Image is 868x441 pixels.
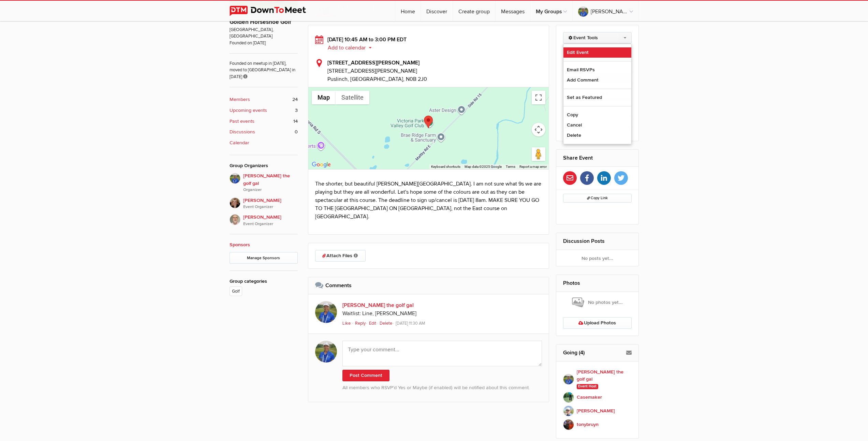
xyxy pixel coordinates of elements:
[230,53,298,80] span: Founded on meetup in [DATE], moved to [GEOGRAPHIC_DATA] in [DATE]
[336,91,369,104] button: Show satellite imagery
[563,130,631,141] a: Delete
[396,321,425,326] span: [DATE] 11:30 AM
[230,210,298,227] a: [PERSON_NAME]Event Organizer
[230,173,298,193] a: [PERSON_NAME] the golf galOrganizer
[532,91,545,104] button: Toggle fullscreen view
[310,160,333,169] img: Google
[563,317,632,329] a: Upload Photos
[563,406,574,416] img: Mike N
[572,297,623,308] span: No photos yet...
[577,368,632,383] b: [PERSON_NAME] the golf gal
[230,118,298,125] a: Past events 14
[577,384,598,389] span: Event Host
[342,321,351,326] span: Like
[295,128,298,136] span: 0
[230,242,250,248] a: Sponsors
[230,214,240,225] img: Greg Mais
[230,278,298,285] div: Group categories
[230,107,298,114] a: Upcoming events 3
[496,1,530,21] a: Messages
[519,165,547,168] a: Report a map error
[563,280,580,286] a: Photos
[230,96,250,103] b: Members
[230,139,249,147] b: Calendar
[453,1,495,21] a: Create group
[577,394,602,401] b: Casemaker
[230,162,298,170] div: Group Organizers
[563,374,574,385] img: Beth the golf gal
[230,128,255,136] b: Discussions
[380,321,395,326] a: Delete
[563,92,631,103] a: Set as Featured
[293,118,298,125] span: 14
[532,123,545,136] button: Map camera controls
[395,1,421,21] a: Home
[563,32,632,44] a: Event Tools
[563,368,632,391] a: [PERSON_NAME] the golf gal Event Host
[230,18,291,26] a: Golden Horseshoe Golf
[230,193,298,210] a: [PERSON_NAME]Event Organizer
[556,250,638,266] div: No posts yet...
[563,65,631,75] a: Email RSVPs
[243,197,298,210] span: [PERSON_NAME]
[230,173,240,184] img: Beth the golf gal
[243,221,298,227] i: Event Organizer
[355,321,368,326] a: Reply
[315,180,542,221] p: The shorter, but beautiful [PERSON_NAME][GEOGRAPHIC_DATA]. I am not sure what 9s we are playing b...
[563,75,631,85] a: Add Comment
[230,6,317,16] img: DownToMeet
[563,404,632,418] a: [PERSON_NAME]
[563,418,632,431] a: tonybruyn
[563,391,632,404] a: Casemaker
[342,321,352,326] a: Like
[369,321,379,326] a: Edit
[310,160,333,169] a: Open this area in Google Maps (opens a new window)
[243,204,298,210] i: Event Organizer
[315,35,542,52] div: [DATE] 10:45 AM to 3:00 PM EDT
[587,196,608,200] span: Copy Link
[292,96,298,103] span: 24
[431,164,460,169] button: Keyboard shortcuts
[315,250,366,262] a: Attach Files
[342,384,542,392] p: All members who RSVP’d Yes or Maybe (if enabled) will be notified about this comment.
[327,67,542,75] span: [STREET_ADDRESS][PERSON_NAME]
[342,370,389,381] button: Post Comment
[563,110,631,120] a: Copy
[230,197,240,208] img: Caroline Nesbitt
[506,165,515,168] a: Terms (opens in new tab)
[577,421,599,428] b: tonybruyn
[342,309,542,318] div: Waitlist: Line, [PERSON_NAME]
[230,252,298,264] a: Manage Sponsors
[230,128,298,136] a: Discussions 0
[312,91,336,104] button: Show street map
[573,1,638,21] a: [PERSON_NAME] the golf gal
[230,118,254,125] b: Past events
[327,76,427,83] span: Puslinch, [GEOGRAPHIC_DATA], N0B 2J0
[465,165,502,168] span: Map data ©2025 Google
[563,344,632,361] h2: Going (4)
[563,194,632,203] button: Copy Link
[230,107,267,114] b: Upcoming events
[295,107,298,114] span: 3
[315,277,542,294] h2: Comments
[230,27,298,40] span: [GEOGRAPHIC_DATA], [GEOGRAPHIC_DATA]
[243,214,298,227] span: [PERSON_NAME]
[563,419,574,430] img: tonybruyn
[563,238,605,245] a: Discussion Posts
[230,139,298,147] a: Calendar
[230,96,298,103] a: Members 24
[327,59,420,66] b: [STREET_ADDRESS][PERSON_NAME]
[421,1,453,21] a: Discover
[577,407,615,415] b: [PERSON_NAME]
[532,147,545,161] button: Drag Pegman onto the map to open Street View
[563,392,574,403] img: Casemaker
[327,45,377,51] button: Add to calendar
[315,301,337,323] img: Beth the golf gal
[563,120,631,130] a: Cancel
[563,47,631,58] a: Edit Event
[530,1,572,21] a: My Groups
[342,302,414,309] a: [PERSON_NAME] the golf gal
[563,150,632,166] h2: Share Event
[243,187,298,193] i: Organizer
[243,172,298,193] span: [PERSON_NAME] the golf gal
